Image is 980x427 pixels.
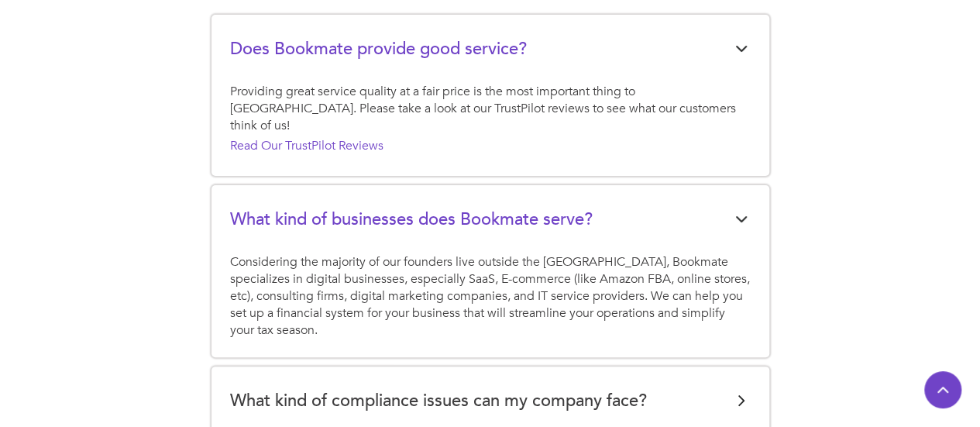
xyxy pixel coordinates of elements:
div: Considering the majority of our founders live outside the [GEOGRAPHIC_DATA], Bookmate specializes... [230,253,751,339]
h5: What kind of businesses does Bookmate serve? [230,204,593,235]
h5: What kind of compliance issues can my company face? [230,385,647,416]
a: Read Our TrustPilot Reviews [230,137,383,154]
h5: Does Bookmate provide good service? [230,33,527,64]
div: Providing great service quality at a fair price is the most important thing to [GEOGRAPHIC_DATA].... [230,83,751,134]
